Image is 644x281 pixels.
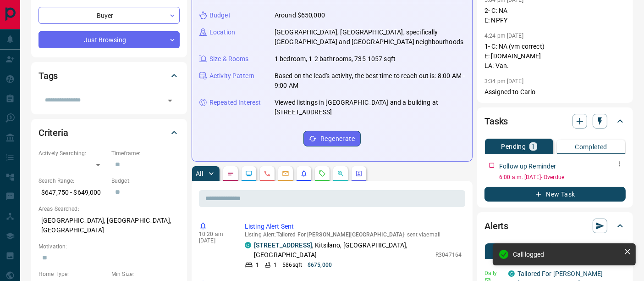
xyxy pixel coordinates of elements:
svg: Listing Alerts [300,170,308,177]
p: Listing Alert : - sent via email [245,231,462,238]
div: Tags [39,65,180,87]
p: [GEOGRAPHIC_DATA], [GEOGRAPHIC_DATA], [GEOGRAPHIC_DATA] [39,213,180,238]
p: Repeated Interest [209,98,261,107]
p: 1 [274,261,277,269]
p: [GEOGRAPHIC_DATA], [GEOGRAPHIC_DATA], specifically [GEOGRAPHIC_DATA] and [GEOGRAPHIC_DATA] neighb... [275,28,465,47]
p: Listing Alert Sent [245,222,462,231]
p: 6:00 a.m. [DATE] - Overdue [499,173,626,181]
svg: Opportunities [337,170,344,177]
p: Motivation: [39,242,180,251]
p: All [196,170,203,177]
p: 1 [531,143,535,150]
p: Around $650,000 [275,11,325,20]
p: Timeframe: [111,149,180,157]
svg: Notes [227,170,234,177]
h2: Tags [39,68,58,83]
div: Buyer [39,7,180,24]
p: Assigned to Carlo [484,87,626,97]
p: Home Type: [39,270,107,278]
p: 2- C: NA E: NPFY [484,6,626,25]
p: Completed [575,144,607,150]
p: 586 sqft [282,261,302,269]
svg: Agent Actions [355,170,363,177]
span: Tailored For [PERSON_NAME][GEOGRAPHIC_DATA] [276,231,404,238]
p: 3:34 pm [DATE] [484,78,523,84]
button: New Task [484,187,626,202]
div: condos.ca [245,242,251,248]
p: Location [209,28,235,37]
svg: Calls [264,170,271,177]
p: , Kitsilano, [GEOGRAPHIC_DATA], [GEOGRAPHIC_DATA] [254,241,431,260]
p: Based on the lead's activity, the best time to reach out is: 8:00 AM - 9:00 AM [275,71,465,90]
p: Budget [209,11,231,20]
div: Criteria [39,122,180,144]
p: Min Size: [111,270,180,278]
p: 1 bedroom, 1-2 bathrooms, 735-1057 sqft [275,54,396,64]
div: Just Browsing [39,31,180,48]
p: Viewed listings in [GEOGRAPHIC_DATA] and a building at [STREET_ADDRESS] [275,98,465,117]
button: Open [164,94,176,107]
div: Tasks [484,110,626,132]
p: $647,750 - $649,000 [39,185,107,200]
h2: Criteria [39,125,68,140]
p: Budget: [111,177,180,185]
a: [STREET_ADDRESS] [254,242,312,249]
button: Regenerate [303,131,361,146]
p: [DATE] [199,237,231,244]
p: Size & Rooms [209,54,249,64]
p: Daily [484,269,503,277]
p: 1 [256,261,259,269]
p: Pending [501,143,526,150]
p: Areas Searched: [39,205,180,213]
div: Alerts [484,215,626,237]
p: Activity Pattern [209,71,254,81]
h2: Alerts [484,219,508,233]
p: Actively Searching: [39,149,107,157]
p: 4:24 pm [DATE] [484,33,523,39]
p: 10:20 am [199,231,231,237]
p: $675,000 [308,261,332,269]
p: Follow up Reminder [499,162,556,171]
svg: Emails [282,170,289,177]
div: Call logged [513,251,620,258]
svg: Lead Browsing Activity [245,170,253,177]
svg: Requests [319,170,326,177]
h2: Tasks [484,114,508,129]
p: R3047164 [435,251,462,259]
p: 1- C: NA (vm correct) E: [DOMAIN_NAME] LA: Van. [484,42,626,71]
p: Search Range: [39,177,107,185]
